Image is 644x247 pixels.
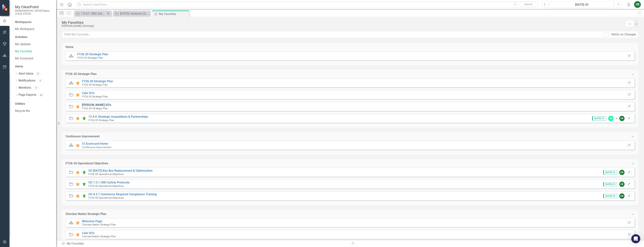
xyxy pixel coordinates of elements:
small: FY26-30 Strategic Plan [82,83,108,86]
small: Choctaw Nation Strategic Plan [82,223,116,226]
small: FY26-30 Strategic Plan [82,107,108,110]
small: FY26-30 Operational Objectives [88,184,124,187]
button: CR [634,1,641,8]
div: CR [619,116,625,121]
button: [DATE]-25 [549,1,614,8]
small: FY26-30 Operational Objectives [88,173,124,176]
div: FY26-30 Operational Objectives [66,161,108,166]
small: Choctaw Nation Strategic Plan [82,235,116,238]
div: FY26-30 Strategic Plan [66,72,97,76]
small: FY26-30 Strategic Plan [82,95,108,98]
a: Cale SO's [82,91,95,95]
small: FY26-30 Strategic Plan [88,119,114,122]
div: 62 [38,93,44,97]
div: Choctaw Nation Strategic Plan [66,212,106,216]
img: On Target [82,194,86,198]
div: Continuous Improvement [66,134,100,139]
img: On Target [82,116,86,121]
small: FY26-30 Operational Objectives [88,196,124,199]
a: FY26-30 Strategic Plan [82,79,113,83]
input: Filter My Favorites... [62,31,603,38]
a: 12.4.4: Strategic Acquisitions & Partnerships [88,115,148,118]
small: Continuous Improvement [82,146,111,149]
button: Search [519,2,538,7]
a: My Updates [15,42,52,46]
a: Page Exports [19,93,36,97]
img: On Target [82,182,86,186]
div: Utilities [15,102,52,106]
button: Set Home Page [626,54,632,58]
div: CR [619,170,625,175]
div: Home [66,45,74,49]
span: [DATE]-25 [603,182,617,186]
span: Search [524,3,532,6]
div: VB [608,116,613,121]
a: OO 8.3.1 Commerce Required Compliance Training [88,192,157,196]
span: My ClearPoint [15,5,52,9]
a: Welcome Page [82,219,102,223]
div: Open Intercom Messenger [631,234,640,243]
div: CR [619,182,625,187]
div: 0 [33,86,39,89]
div: My Favorites [62,20,622,25]
span: [DATE]-25 [592,116,606,121]
div: [PERSON_NAME] (Strategy) [62,25,622,27]
a: Cale SO's [82,231,95,235]
a: [PERSON_NAME] SO's [82,103,111,107]
a: FY26-30 Strategic Plan [77,52,108,56]
a: Recycle Bin [15,109,52,113]
div: [DATE]-25 [551,2,613,7]
a: 7.0.67: CNO Safety Protocols [75,11,106,16]
a: OO [DATE] Key Box Replacement & Optimization [88,169,153,172]
div: Notify on Changes [611,32,636,37]
input: Search ClearPoint... [76,1,539,8]
a: [DATE]: Hoshonti (Oracle) [114,11,149,16]
a: OO 7.3.1 CNO Safety Protocols [88,181,130,184]
a: Mentions [19,86,31,90]
div: 7.0.67: CNO Safety Protocols [81,11,106,16]
a: My Favorites [15,49,52,54]
div: [DATE]: Hoshonti (Oracle) [120,11,149,16]
div: 0 [37,79,43,82]
a: Alert Inbox [19,72,33,76]
div: My Favorites [159,12,188,16]
span: [DATE]-25 [603,194,617,198]
small: FY26-30 Strategic Plan [77,56,103,59]
div: Alerts [15,64,52,69]
img: On Target [82,170,86,175]
span: [DATE]-25 [603,170,617,174]
a: Notifications [19,79,35,83]
a: My Scorecard [15,56,52,61]
div: Workspaces [15,20,31,24]
div: My Favorites [61,242,347,246]
div: CR [619,193,625,199]
small: [DEMOGRAPHIC_DATA] Nation of [US_STATE] [15,9,52,15]
div: 21 [35,72,41,75]
div: Activities [15,35,52,39]
img: ClearPoint Strategy [2,4,8,11]
a: My Workspace [15,27,52,31]
a: CI Scorecard Home [82,142,108,145]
